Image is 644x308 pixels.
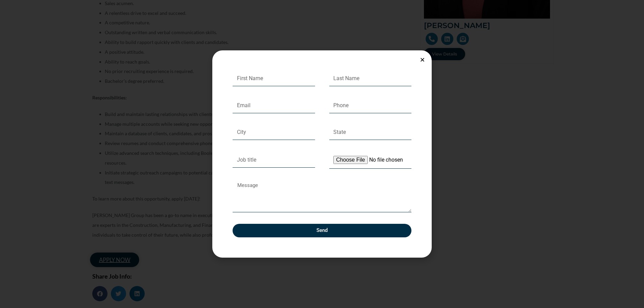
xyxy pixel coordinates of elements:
input: City [233,125,315,140]
a: Close [420,57,425,62]
input: Only numbers and phone characters (#, -, *, etc) are accepted. [329,98,412,113]
input: Email [233,98,315,113]
input: Last Name [329,71,412,86]
input: Job title [233,152,315,168]
span: Send [316,228,328,233]
input: First Name [233,71,315,86]
button: Send [233,224,411,237]
input: State [329,125,412,140]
